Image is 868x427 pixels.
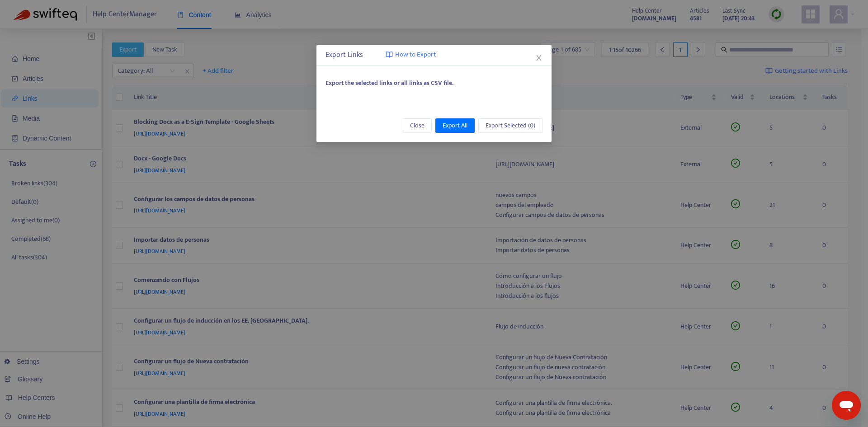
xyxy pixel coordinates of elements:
[534,53,544,63] button: Close
[535,54,542,61] span: close
[325,50,542,61] div: Export Links
[478,118,542,133] button: Export Selected (0)
[325,78,453,88] span: Export the selected links or all links as CSV file.
[443,121,467,131] span: Export All
[386,50,436,60] a: How to Export
[395,50,436,60] span: How to Export
[832,391,861,420] iframe: Button to launch messaging window
[435,118,475,133] button: Export All
[410,121,425,131] span: Close
[386,51,393,58] img: image-link
[403,118,432,133] button: Close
